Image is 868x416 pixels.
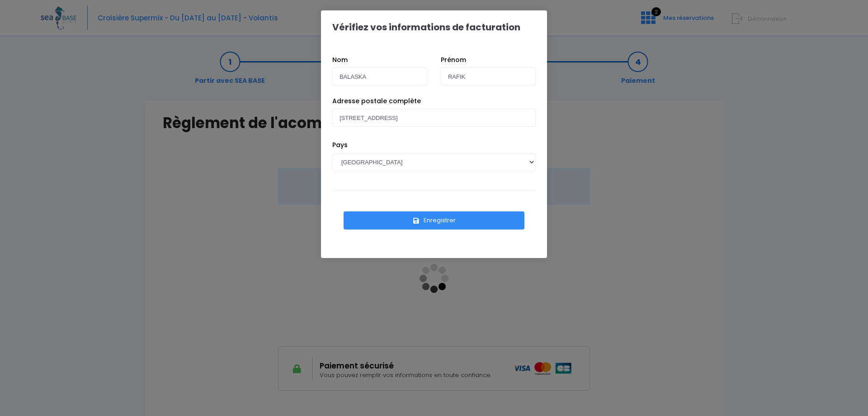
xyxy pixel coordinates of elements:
[332,96,421,106] label: Adresse postale complète
[332,22,520,33] h1: Vérifiez vos informations de facturation
[441,55,466,65] label: Prénom
[332,140,348,150] label: Pays
[344,211,524,230] button: Enregistrer
[332,55,348,65] label: Nom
